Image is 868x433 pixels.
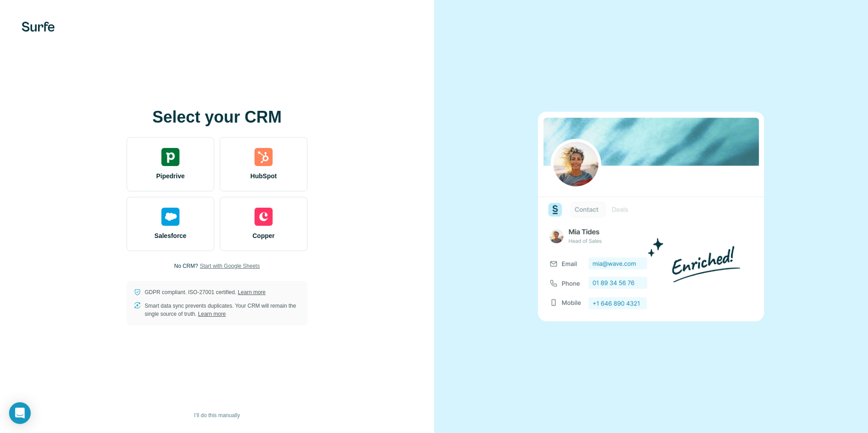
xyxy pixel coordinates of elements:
span: Pipedrive [156,171,184,181]
div: Open Intercom Messenger [9,402,31,424]
img: hubspot's logo [255,148,273,166]
button: Start with Google Sheets [200,262,260,270]
p: No CRM? [174,262,198,270]
button: I’ll do this manually [188,409,246,422]
p: Smart data sync prevents duplicates. Your CRM will remain the single source of truth. [145,302,300,318]
a: Learn more [198,311,226,317]
span: Copper [253,231,275,240]
p: GDPR compliant. ISO-27001 certified. [145,288,265,296]
span: Salesforce [155,231,187,240]
img: pipedrive's logo [161,148,179,166]
a: Learn more [238,289,265,295]
span: HubSpot [250,171,277,181]
img: none image [538,112,764,321]
h1: Select your CRM [127,108,307,126]
img: Surfe's logo [22,22,55,32]
img: copper's logo [255,208,273,226]
img: salesforce's logo [161,208,179,226]
span: I’ll do this manually [194,411,240,419]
